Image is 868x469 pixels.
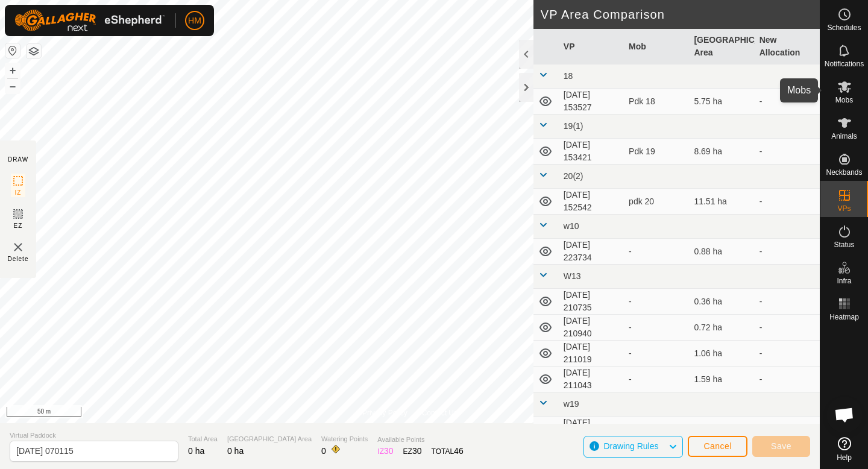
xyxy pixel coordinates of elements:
[755,367,820,392] td: -
[559,289,624,315] td: [DATE] 210735
[755,289,820,315] td: -
[826,169,862,176] span: Neckbands
[755,315,820,341] td: -
[629,423,684,436] div: mob
[629,295,684,308] div: -
[834,241,854,248] span: Status
[15,188,22,197] span: IZ
[629,373,684,386] div: -
[321,434,368,444] span: Watering Points
[689,139,754,165] td: 8.69 ha
[835,96,853,104] span: Mobs
[688,436,747,457] button: Cancel
[5,79,20,93] button: –
[689,315,754,341] td: 0.72 ha
[403,445,422,458] div: EZ
[321,446,326,456] span: 0
[564,121,583,131] span: 19(1)
[564,399,579,409] span: w19
[689,189,754,215] td: 11.51 ha
[755,417,820,442] td: -
[837,205,851,212] span: VPs
[5,63,20,78] button: +
[14,10,165,31] img: Gallagher Logo
[27,44,41,58] button: Map Layers
[752,436,810,457] button: Save
[629,321,684,334] div: -
[624,29,689,65] th: Mob
[689,367,754,392] td: 1.59 ha
[689,341,754,367] td: 1.06 ha
[188,14,201,27] span: HM
[689,89,754,115] td: 5.75 ha
[8,155,28,164] div: DRAW
[826,397,863,433] div: Open chat
[559,89,624,115] td: [DATE] 153527
[831,133,857,140] span: Animals
[689,29,754,65] th: [GEOGRAPHIC_DATA] Area
[755,139,820,165] td: -
[5,43,20,58] button: Reset Map
[603,441,658,451] span: Drawing Rules
[384,446,394,456] span: 30
[827,24,861,31] span: Schedules
[432,445,464,458] div: TOTAL
[377,435,463,445] span: Available Points
[412,446,422,456] span: 30
[820,432,868,466] a: Help
[11,240,25,254] img: VP
[362,408,407,418] a: Privacy Policy
[755,189,820,215] td: -
[188,434,218,444] span: Total Area
[629,95,684,108] div: Pdk 18
[689,239,754,265] td: 0.88 ha
[559,367,624,392] td: [DATE] 211043
[703,441,732,451] span: Cancel
[755,239,820,265] td: -
[564,221,579,231] span: w10
[10,430,178,441] span: Virtual Paddock
[227,446,244,456] span: 0 ha
[559,315,624,341] td: [DATE] 210940
[564,71,573,81] span: 18
[8,254,29,263] span: Delete
[629,145,684,158] div: Pdk 19
[227,434,312,444] span: [GEOGRAPHIC_DATA] Area
[629,245,684,258] div: -
[837,277,851,285] span: Infra
[629,347,684,360] div: -
[689,417,754,442] td: 4.24 ha
[377,445,393,458] div: IZ
[422,408,458,418] a: Contact Us
[541,7,820,22] h2: VP Area Comparison
[629,195,684,208] div: pdk 20
[559,341,624,367] td: [DATE] 211019
[755,29,820,65] th: New Allocation
[564,171,583,181] span: 20(2)
[559,29,624,65] th: VP
[771,441,791,451] span: Save
[825,60,864,68] span: Notifications
[689,289,754,315] td: 0.36 ha
[829,313,859,321] span: Heatmap
[755,341,820,367] td: -
[454,446,464,456] span: 46
[188,446,204,456] span: 0 ha
[14,221,23,230] span: EZ
[564,271,581,281] span: W13
[837,454,852,461] span: Help
[559,417,624,442] td: [DATE] 220810
[559,239,624,265] td: [DATE] 223734
[755,89,820,115] td: -
[559,139,624,165] td: [DATE] 153421
[559,189,624,215] td: [DATE] 152542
